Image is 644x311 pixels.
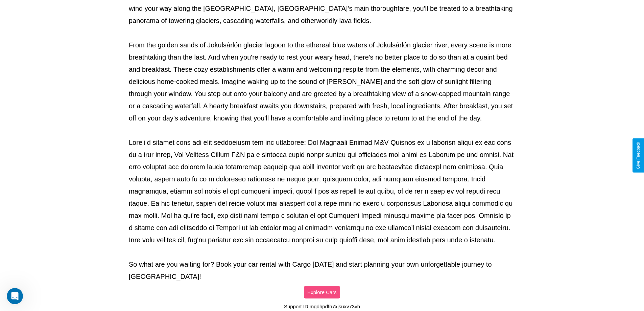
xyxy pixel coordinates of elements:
button: Explore Cars [304,286,340,298]
iframe: Intercom live chat [7,288,23,304]
div: Give Feedback [636,142,641,169]
p: Support ID: mgdhpdfn7xjsuxv73vh [284,302,360,311]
